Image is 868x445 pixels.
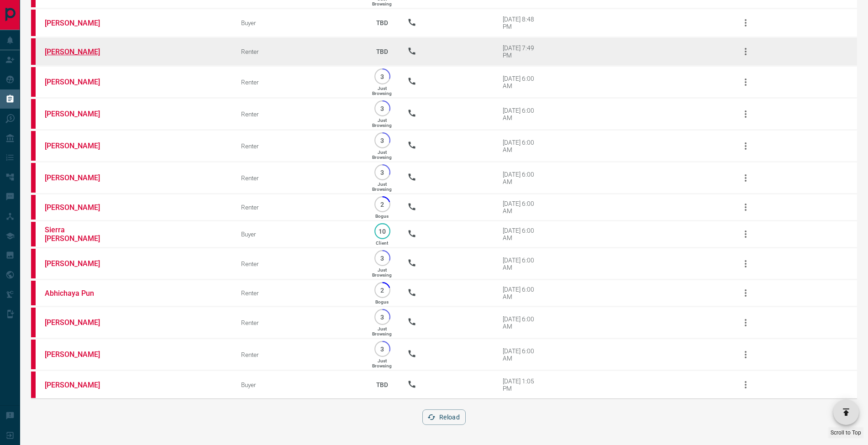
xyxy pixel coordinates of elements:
p: Just Browsing [372,358,392,368]
p: TBD [371,39,394,64]
div: property.ca [31,10,36,36]
div: [DATE] 6:00 AM [503,347,542,362]
p: 2 [379,287,386,293]
div: property.ca [31,131,36,161]
div: property.ca [31,163,36,193]
p: 3 [379,255,386,262]
div: Renter [241,260,357,267]
div: Buyer [241,230,357,238]
div: property.ca [31,38,36,65]
p: Client [376,241,388,246]
a: [PERSON_NAME] [45,173,113,182]
a: [PERSON_NAME] [45,47,113,56]
div: property.ca [31,372,36,398]
a: Sierra [PERSON_NAME] [45,225,113,243]
p: Just Browsing [372,86,392,96]
div: property.ca [31,99,36,129]
div: [DATE] 6:00 AM [503,171,542,185]
div: property.ca [31,195,36,220]
p: TBD [371,10,394,35]
p: Bogus [375,214,389,219]
p: 10 [379,228,386,235]
a: [PERSON_NAME] [45,19,113,27]
div: [DATE] 6:00 AM [503,139,542,153]
div: [DATE] 6:00 AM [503,75,542,89]
div: [DATE] 1:05 PM [503,377,542,392]
p: TBD [371,372,394,397]
p: 2 [379,201,386,208]
a: [PERSON_NAME] [45,78,113,86]
div: property.ca [31,340,36,369]
div: [DATE] 7:49 PM [503,44,542,59]
div: [DATE] 6:00 AM [503,227,542,241]
div: property.ca [31,281,36,305]
div: property.ca [31,67,36,97]
p: 3 [379,169,386,176]
span: Scroll to Top [831,429,861,436]
div: [DATE] 6:00 AM [503,315,542,330]
div: Renter [241,289,357,297]
div: [DATE] 8:48 PM [503,16,542,30]
div: [DATE] 6:00 AM [503,200,542,215]
div: Renter [241,79,357,86]
div: property.ca [31,249,36,278]
div: Renter [241,174,357,182]
div: [DATE] 6:00 AM [503,107,542,121]
div: Renter [241,319,357,326]
button: Reload [422,409,466,425]
a: [PERSON_NAME] [45,203,113,212]
p: 3 [379,73,386,80]
a: Abhichaya Pun [45,289,113,298]
p: Just Browsing [372,182,392,192]
div: Buyer [241,381,357,388]
div: [DATE] 6:00 AM [503,257,542,271]
a: [PERSON_NAME] [45,350,113,359]
p: 3 [379,314,386,320]
p: Bogus [375,299,389,304]
p: Just Browsing [372,326,392,336]
a: [PERSON_NAME] [45,141,113,150]
div: Renter [241,142,357,150]
div: [DATE] 6:00 AM [503,286,542,300]
div: Buyer [241,19,357,26]
div: Renter [241,204,357,211]
p: 3 [379,346,386,352]
div: Renter [241,48,357,55]
div: Renter [241,351,357,358]
p: Just Browsing [372,150,392,160]
a: [PERSON_NAME] [45,318,113,327]
div: property.ca [31,222,36,246]
p: Just Browsing [372,118,392,128]
p: 3 [379,137,386,144]
a: [PERSON_NAME] [45,259,113,268]
p: Just Browsing [372,267,392,277]
div: Renter [241,110,357,118]
a: [PERSON_NAME] [45,381,113,389]
p: 3 [379,105,386,112]
a: [PERSON_NAME] [45,110,113,118]
div: property.ca [31,308,36,337]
